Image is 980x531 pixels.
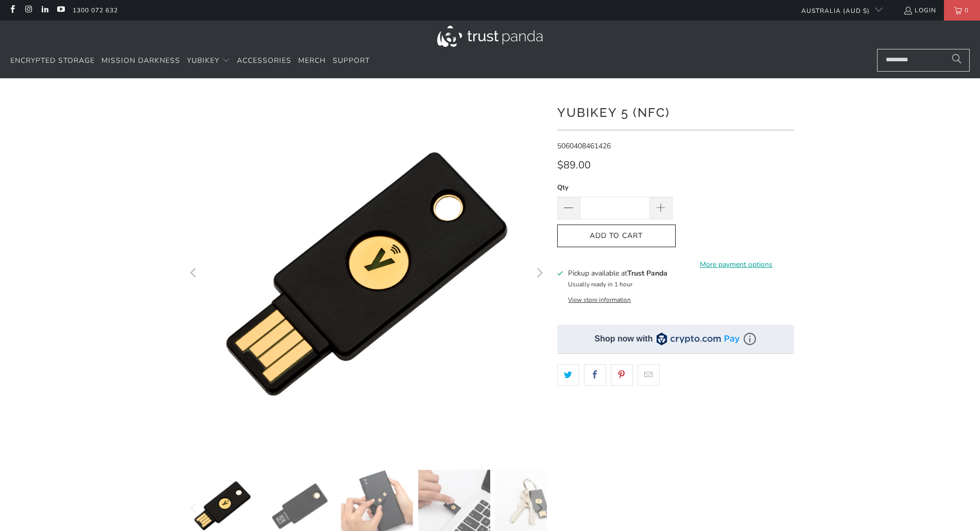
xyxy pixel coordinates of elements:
span: YubiKey [187,56,219,65]
a: Share this on Twitter [557,364,579,386]
span: Add to Cart [568,232,665,241]
a: Share this on Pinterest [611,364,633,386]
div: Shop now with [595,333,653,345]
a: More payment options [679,259,794,270]
h1: YubiKey 5 (NFC) [557,101,794,122]
span: Support [333,56,370,65]
span: Mission Darkness [101,56,180,65]
summary: YubiKey [187,49,230,73]
a: Trust Panda Australia on LinkedIn [40,6,49,14]
a: Trust Panda Australia on Instagram [24,6,32,14]
label: Qty [557,182,673,193]
a: Support [333,49,370,73]
span: Accessories [237,56,291,65]
button: Add to Cart [557,225,676,248]
button: Next [531,94,547,454]
a: Encrypted Storage [10,49,95,73]
nav: Translation missing: en.navigation.header.main_nav [10,49,370,73]
button: Search [944,49,970,72]
a: Trust Panda Australia on YouTube [56,6,65,14]
button: View store information [568,296,631,304]
a: Accessories [237,49,291,73]
a: 1300 072 632 [73,5,118,16]
input: Search... [877,49,970,72]
span: 5060408461426 [557,141,611,151]
b: Trust Panda [627,268,667,278]
small: Usually ready in 1 hour [568,280,632,288]
span: Encrypted Storage [10,56,95,65]
button: Previous [186,94,202,454]
span: $89.00 [557,158,591,172]
a: Share this on Facebook [584,364,606,386]
a: Trust Panda Australia on Facebook [8,6,16,14]
a: Login [903,5,936,16]
h3: Pickup available at [568,268,667,279]
a: Mission Darkness [101,49,180,73]
span: Merch [298,56,326,65]
a: YubiKey 5 (NFC) - Trust Panda [186,94,547,454]
img: Trust Panda Australia [437,26,543,47]
a: Email this to a friend [638,364,660,386]
a: Merch [298,49,326,73]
